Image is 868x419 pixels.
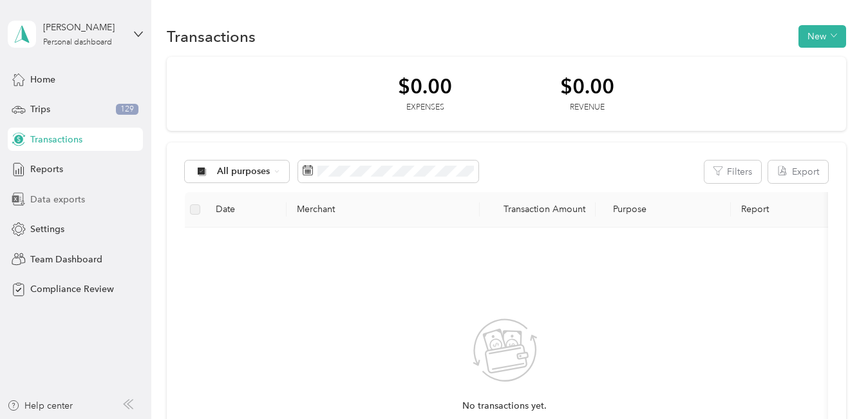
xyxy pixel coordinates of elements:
span: Purpose [606,204,646,215]
button: Filters [704,161,761,183]
button: Export [768,161,828,183]
span: Reports [30,162,63,176]
th: Transaction Amount [480,192,596,228]
span: 129 [116,104,138,115]
span: Team Dashboard [30,253,102,266]
div: [PERSON_NAME] [43,21,124,34]
span: Trips [30,102,50,116]
span: No transactions yet. [462,399,547,413]
div: Expenses [398,102,452,113]
div: $0.00 [560,75,614,97]
iframe: Everlance-gr Chat Button Frame [796,347,868,419]
th: Report [731,192,860,228]
span: Transactions [30,133,82,146]
button: New [798,25,846,48]
span: Data exports [30,193,85,206]
h1: Transactions [167,30,256,43]
span: All purposes [217,167,270,176]
span: Compliance Review [30,282,114,296]
th: Merchant [287,192,480,228]
div: Personal dashboard [43,39,112,46]
div: $0.00 [398,75,452,97]
div: Revenue [560,102,614,113]
span: Home [30,73,55,86]
button: Help center [7,399,73,413]
span: Settings [30,222,64,236]
th: Date [205,192,287,228]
